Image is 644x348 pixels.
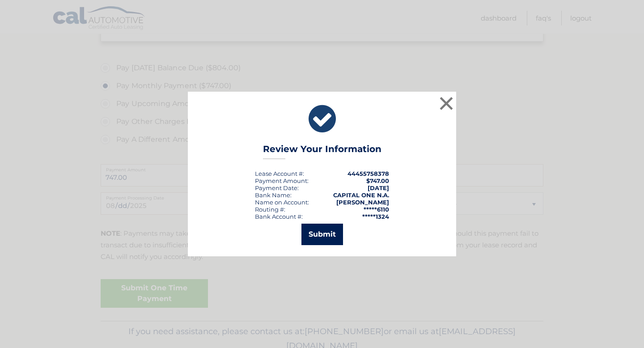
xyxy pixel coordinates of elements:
div: Bank Account #: [255,213,303,220]
div: Payment Amount: [255,177,309,184]
div: Bank Name: [255,191,292,199]
div: Routing #: [255,206,285,213]
div: Name on Account: [255,199,309,206]
button: × [437,94,455,112]
button: Submit [301,224,343,245]
strong: CAPITAL ONE N.A. [333,191,389,199]
h3: Review Your Information [263,144,381,159]
div: Lease Account #: [255,170,304,177]
span: Payment Date [255,184,297,191]
strong: 44455758378 [347,170,389,177]
span: [DATE] [368,184,389,191]
span: $747.00 [366,177,389,184]
div: : [255,184,299,191]
strong: [PERSON_NAME] [336,199,389,206]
